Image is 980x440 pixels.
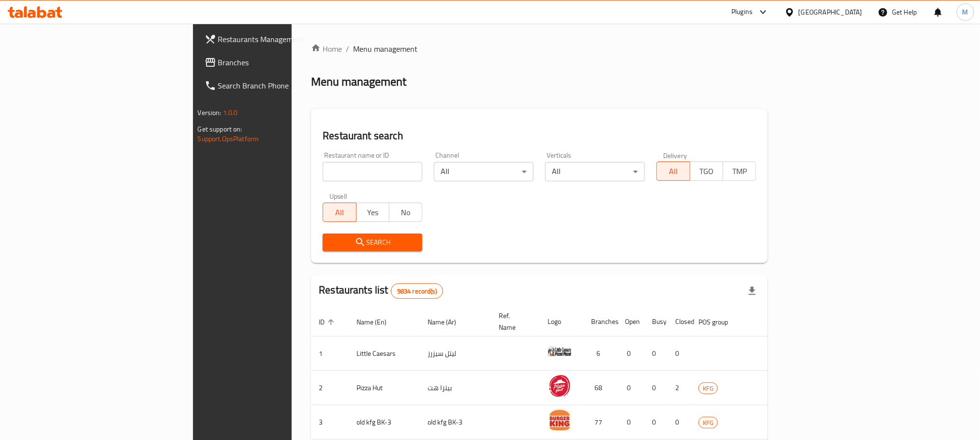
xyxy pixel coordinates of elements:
td: 0 [668,337,691,371]
nav: breadcrumb [311,43,768,55]
td: 68 [583,371,617,405]
th: Closed [668,307,691,337]
span: TGO [694,164,719,178]
img: old kfg BK-3 [548,408,572,432]
td: 0 [644,371,668,405]
label: Delivery [663,152,687,159]
span: Restaurants Management [218,33,349,45]
td: 0 [644,337,668,371]
td: Little Caesars [349,337,420,371]
th: Busy [644,307,668,337]
button: No [389,203,422,222]
span: Get support on: [198,123,242,135]
span: Branches [218,57,349,68]
span: All [327,205,352,220]
span: 1.0.0 [223,106,238,119]
button: TMP [723,161,756,181]
td: بيتزا هت [420,371,491,405]
td: 77 [583,405,617,440]
span: ID [319,316,337,328]
td: old kfg BK-3 [420,405,491,440]
img: Pizza Hut [548,374,572,398]
span: No [393,205,418,220]
span: 9834 record(s) [391,287,443,296]
div: All [434,162,534,181]
button: All [323,203,356,222]
span: Search Branch Phone [218,80,349,91]
span: TMP [727,164,752,178]
a: Support.OpsPlatform [198,132,259,145]
span: Yes [360,205,386,220]
span: KFG [699,417,717,428]
span: M [963,7,968,17]
a: Search Branch Phone [197,74,356,97]
span: Name (Ar) [428,316,469,328]
td: 0 [668,405,691,440]
th: Open [617,307,644,337]
td: 0 [617,337,644,371]
button: TGO [690,161,723,181]
img: Little Caesars [548,339,572,364]
td: 0 [617,371,644,405]
h2: Restaurants list [319,283,443,299]
button: Yes [356,203,389,222]
span: Ref. Name [499,310,528,333]
div: All [545,162,645,181]
span: Menu management [353,43,417,55]
span: Name (En) [356,316,399,328]
span: All [661,164,686,178]
button: Search [323,234,422,251]
span: Version: [198,106,222,119]
div: [GEOGRAPHIC_DATA] [799,7,862,17]
div: Plugins [731,6,753,18]
td: ليتل سيزرز [420,337,491,371]
th: Logo [540,307,583,337]
div: Export file [741,279,764,303]
h2: Restaurant search [323,129,756,143]
td: Pizza Hut [349,371,420,405]
div: Total records count [391,283,443,299]
button: All [656,161,690,181]
td: old kfg BK-3 [349,405,420,440]
label: Upsell [329,193,347,200]
input: Search for restaurant name or ID.. [323,162,422,181]
span: KFG [699,383,717,394]
td: 2 [668,371,691,405]
a: Branches [197,51,356,74]
a: Restaurants Management [197,28,356,51]
span: POS group [698,316,741,328]
span: Search [330,236,415,249]
h2: Menu management [311,74,406,89]
th: Branches [583,307,617,337]
td: 0 [617,405,644,440]
td: 0 [644,405,668,440]
td: 6 [583,337,617,371]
